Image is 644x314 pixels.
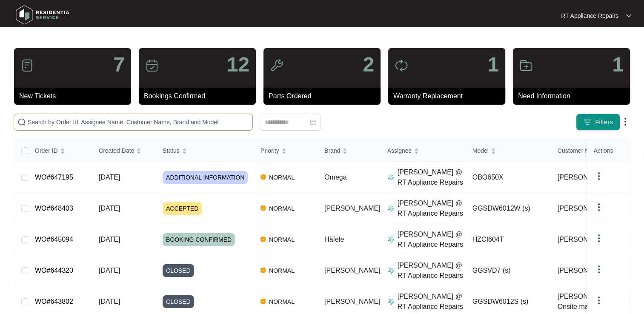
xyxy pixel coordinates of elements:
[269,91,381,101] p: Parts Ordered
[561,11,618,20] p: RT Appliance Repairs
[318,140,381,162] th: Brand
[163,202,202,215] span: ACCEPTED
[35,298,73,305] a: WO#643802
[270,59,283,72] img: icon
[266,297,298,307] span: NORMAL
[17,118,26,126] img: search-icon
[324,146,340,155] span: Brand
[35,267,73,274] a: WO#644320
[28,117,249,127] input: Search by Order Id, Assignee Name, Customer Name, Brand and Model
[324,298,381,305] span: [PERSON_NAME]
[156,140,254,162] th: Status
[266,172,298,183] span: NORMAL
[163,146,180,155] span: Status
[145,59,159,72] img: icon
[387,174,394,181] img: Assigner Icon
[620,117,630,127] img: dropdown arrow
[387,267,394,274] img: Assigner Icon
[324,236,344,243] span: Häfele
[13,2,72,28] img: residentia service logo
[583,118,592,126] img: filter icon
[35,205,73,212] a: WO#648403
[324,205,381,212] span: [PERSON_NAME]
[487,54,499,75] p: 1
[587,140,630,162] th: Actions
[395,59,408,72] img: icon
[558,203,614,214] span: [PERSON_NAME]
[466,255,551,286] td: GGSVD7 (s)
[35,236,73,243] a: WO#645094
[594,171,604,181] img: dropdown arrow
[227,54,249,75] p: 12
[99,298,120,305] span: [DATE]
[466,224,551,255] td: HZCI604T
[20,59,34,72] img: icon
[324,174,346,181] span: Omega
[387,236,394,243] img: Assigner Icon
[398,229,466,250] p: [PERSON_NAME] @ RT Appliance Repairs
[19,91,131,101] p: New Tickets
[558,146,601,155] span: Customer Name
[594,295,604,305] img: dropdown arrow
[324,267,381,274] span: [PERSON_NAME]
[594,202,604,212] img: dropdown arrow
[144,91,256,101] p: Bookings Confirmed
[163,171,248,184] span: ADDITIONAL INFORMATION
[551,140,636,162] th: Customer Name
[99,146,134,155] span: Created Date
[398,291,466,312] p: [PERSON_NAME] @ RT Appliance Repairs
[260,237,266,242] img: Vercel Logo
[612,54,624,75] p: 1
[398,167,466,188] p: [PERSON_NAME] @ RT Appliance Repairs
[594,264,604,274] img: dropdown arrow
[519,59,533,72] img: icon
[163,233,235,246] span: BOOKING CONFIRMED
[466,162,551,193] td: OBO650X
[92,140,156,162] th: Created Date
[398,260,466,281] p: [PERSON_NAME] @ RT Appliance Repairs
[626,14,631,18] img: dropdown arrow
[558,172,614,183] span: [PERSON_NAME]
[595,118,613,127] span: Filters
[266,265,298,276] span: NORMAL
[163,264,194,277] span: CLOSED
[99,236,120,243] span: [DATE]
[260,206,266,211] img: Vercel Logo
[466,140,551,162] th: Model
[387,146,412,155] span: Assignee
[35,146,58,155] span: Order ID
[99,267,120,274] span: [DATE]
[363,54,374,75] p: 2
[35,174,73,181] a: WO#647195
[266,234,298,245] span: NORMAL
[387,205,394,212] img: Assigner Icon
[518,91,630,101] p: Need Information
[558,234,614,245] span: [PERSON_NAME]
[28,140,92,162] th: Order ID
[266,203,298,214] span: NORMAL
[260,146,279,155] span: Priority
[260,268,266,273] img: Vercel Logo
[254,140,318,162] th: Priority
[594,233,604,243] img: dropdown arrow
[260,174,266,180] img: Vercel Logo
[558,291,625,312] span: [PERSON_NAME]- Onsite ma...
[163,295,194,308] span: CLOSED
[466,193,551,224] td: GGSDW6012W (s)
[558,265,614,276] span: [PERSON_NAME]
[113,54,125,75] p: 7
[398,198,466,219] p: [PERSON_NAME] @ RT Appliance Repairs
[381,140,466,162] th: Assignee
[393,91,505,101] p: Warranty Replacement
[576,114,620,131] button: filter iconFilters
[99,205,120,212] span: [DATE]
[472,146,489,155] span: Model
[260,299,266,304] img: Vercel Logo
[387,298,394,305] img: Assigner Icon
[99,174,120,181] span: [DATE]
